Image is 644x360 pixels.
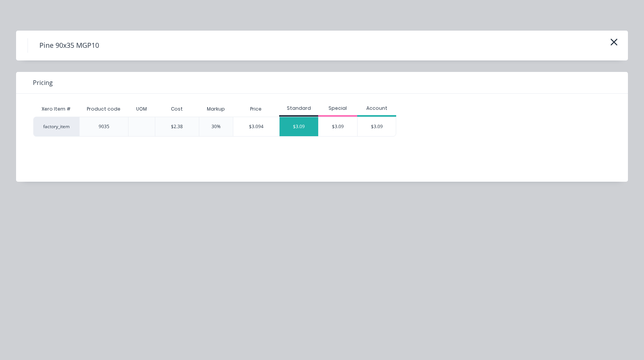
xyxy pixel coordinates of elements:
div: Xero Item # [33,101,79,117]
div: $3.094 [233,117,280,136]
h4: Pine 90x35 MGP10 [28,38,111,53]
div: Account [357,105,396,112]
div: $3.09 [358,117,396,136]
div: Cost [155,101,199,117]
div: 9035 [99,123,109,130]
div: UOM [130,99,153,119]
div: $2.38 [171,123,183,130]
div: Standard [279,105,318,112]
div: Price [233,101,280,117]
span: Pricing [33,78,53,87]
div: $3.09 [319,117,357,136]
div: Product code [81,99,127,119]
div: factory_item [33,117,79,137]
div: 30% [211,123,221,130]
div: Markup [199,101,233,117]
div: Special [318,105,357,112]
div: $3.09 [280,117,318,136]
